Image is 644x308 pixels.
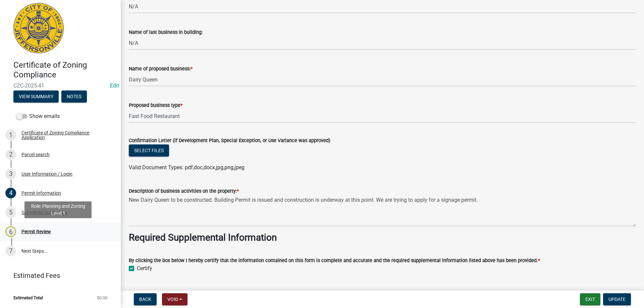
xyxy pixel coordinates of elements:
[5,188,16,198] div: 4
[5,207,16,218] div: 5
[16,112,60,120] label: Show emails
[61,90,87,103] button: Notes
[97,296,107,300] span: $0.00
[13,3,64,53] img: City of Jeffersonville, Indiana
[5,246,16,256] div: 7
[129,67,193,71] label: Name of proposed business:
[5,226,16,237] div: 6
[167,297,178,302] span: Void
[129,103,182,108] label: Proposed business type
[13,296,43,300] span: Estimated Total
[129,138,330,143] label: Confirmation Letter (if Development Plan, Special Exception, or Use Variance was approved)
[13,60,115,80] h4: Certificate of Zoning Compliance
[580,293,600,305] button: Exit
[21,152,50,157] div: Parcel search
[110,82,119,89] wm-modal-confirm: Edit Application Number
[61,94,87,100] wm-modal-confirm: Notes
[129,232,277,243] strong: Required Supplemental Information
[21,229,51,234] div: Permit Review
[162,293,187,305] button: Void
[139,297,151,302] span: Back
[21,210,67,215] div: Submitted Application
[129,30,203,35] label: Name of last business in building:
[608,297,626,302] span: Update
[5,269,110,282] a: Estimated Fees
[13,94,59,100] wm-modal-confirm: Summary
[129,258,540,263] label: By clicking the box below I hereby certify that the information contained on this form is complet...
[129,189,239,194] label: Description of business activities on the property:
[129,144,169,157] button: Select files
[21,191,61,195] div: Permit Information
[21,172,72,176] div: User Information / Login
[5,149,16,160] div: 2
[129,164,245,171] span: Valid Document Types: pdf,doc,docx,jpg,png,jpeg
[24,201,92,218] div: Role: Planning and Zoning Level 1
[21,130,110,140] div: Certificate of Zoning Compliance Application
[110,82,119,89] a: Edit
[137,264,152,272] label: Certify
[13,90,59,103] button: View Summary
[603,293,631,305] button: Update
[134,293,157,305] button: Back
[13,82,107,89] span: CZC-2025-41
[5,130,16,140] div: 1
[5,169,16,179] div: 3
